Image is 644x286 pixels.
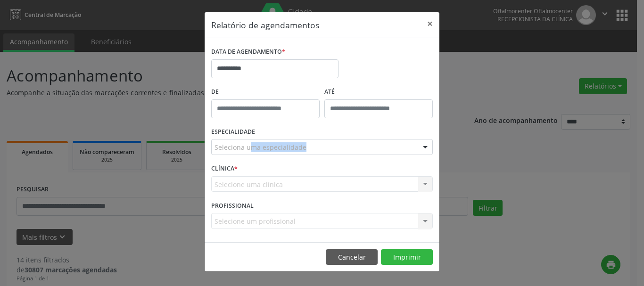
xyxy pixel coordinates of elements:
button: Cancelar [326,249,378,265]
h5: Relatório de agendamentos [211,19,319,31]
button: Close [421,12,439,35]
label: ESPECIALIDADE [211,125,255,139]
label: DATA DE AGENDAMENTO [211,45,285,59]
button: Imprimir [381,249,433,265]
label: CLÍNICA [211,162,238,176]
label: PROFISSIONAL [211,198,254,213]
label: ATÉ [324,85,433,99]
span: Seleciona uma especialidade [215,142,306,152]
label: De [211,85,320,99]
